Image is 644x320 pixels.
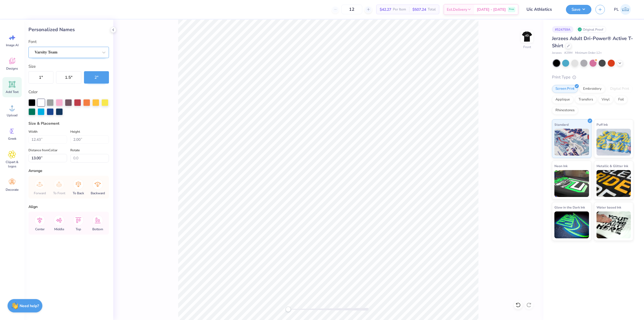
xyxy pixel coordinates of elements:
[620,4,631,15] img: Pamela Lois Reyes
[92,227,103,231] span: Bottom
[6,43,19,47] span: Image AI
[28,63,36,70] label: Size
[76,227,81,231] span: Top
[447,7,467,12] span: Est. Delivery
[575,96,597,104] div: Transfers
[28,128,38,135] label: Width
[286,307,291,312] div: Accessibility label
[393,7,406,12] span: Per Item
[6,188,19,192] span: Decorate
[28,168,109,174] div: Arrange
[412,7,426,12] span: $507.24
[575,51,602,55] span: Minimum Order: 12 +
[552,85,578,93] div: Screen Print
[428,7,436,12] span: Total
[566,5,591,14] button: Save
[607,85,633,93] div: Digital Print
[28,26,109,33] div: Personalized Names
[509,8,514,11] span: Free
[28,39,36,45] label: Font
[552,51,562,55] span: Jerzees
[576,26,606,33] div: Original Proof
[552,74,633,80] div: Print Type
[28,121,109,126] div: Size & Placement
[6,90,19,94] span: Add Text
[554,211,589,238] img: Glow in the Dark Ink
[554,170,589,197] img: Neon Ink
[564,51,572,55] span: # 29M
[597,170,631,197] img: Metallic & Glitter Ink
[380,7,391,12] span: $42.27
[580,85,605,93] div: Embroidery
[477,7,506,12] span: [DATE] - [DATE]
[91,191,105,195] span: Backward
[597,163,628,169] span: Metallic & Glitter Ink
[70,147,80,153] label: Rotate
[598,96,613,104] div: Vinyl
[522,31,532,42] img: Front
[552,26,573,33] div: # 524759A
[7,113,17,117] span: Upload
[552,106,578,114] div: Rhinestones
[523,45,531,49] div: Front
[28,71,53,84] button: 1"
[35,227,45,231] span: Center
[554,163,568,169] span: Neon Ink
[597,204,621,210] span: Water based Ink
[554,129,589,156] img: Standard
[554,204,585,210] span: Glow in the Dark Ink
[28,147,57,153] label: Distance from Collar
[552,96,573,104] div: Applique
[522,4,562,15] input: Untitled Design
[597,122,608,127] span: Puff Ink
[554,122,569,127] span: Standard
[614,6,619,13] span: PL
[612,4,633,15] a: PL
[8,136,16,141] span: Greek
[597,129,631,156] img: Puff Ink
[552,35,633,49] span: Jerzees Adult Dri-Power® Active T-Shirt
[615,96,627,104] div: Foil
[341,5,362,14] input: – –
[28,89,109,95] label: Color
[3,160,21,168] span: Clipart & logos
[28,204,109,210] div: Align
[73,191,84,195] span: To Back
[6,66,18,71] span: Designs
[597,211,631,238] img: Water based Ink
[54,227,64,231] span: Middle
[84,71,109,84] button: 2"
[56,71,81,84] button: 1.5"
[20,303,39,308] strong: Need help?
[70,128,80,135] label: Height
